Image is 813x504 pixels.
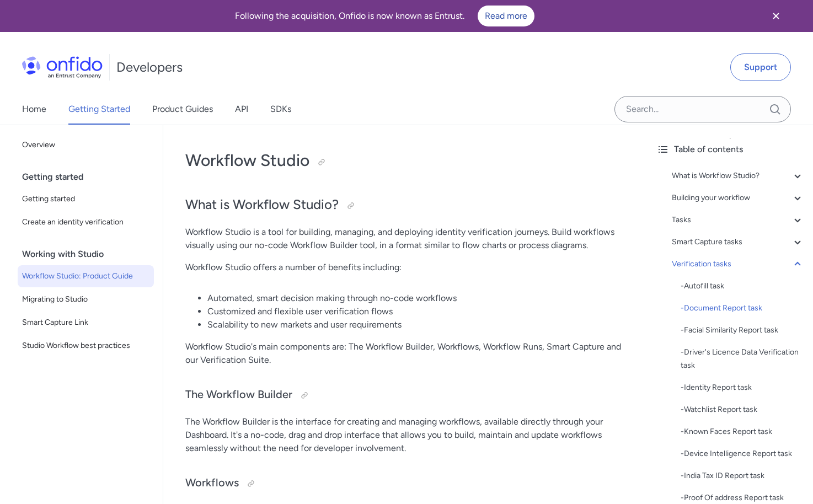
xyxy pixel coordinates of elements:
[672,213,804,227] a: Tasks
[270,94,291,125] a: SDKs
[22,339,149,352] span: Studio Workflow best practices
[681,346,804,372] div: - Driver's Licence Data Verification task
[681,469,804,482] div: - India Tax ID Report task
[18,288,154,310] a: Migrating to Studio
[152,94,213,125] a: Product Guides
[207,305,625,318] li: Customized and flexible user verification flows
[185,387,625,404] h3: The Workflow Builder
[681,302,804,315] a: -Document Report task
[185,226,625,252] p: Workflow Studio is a tool for building, managing, and deploying identity verification journeys. B...
[756,2,796,30] button: Close banner
[22,293,149,306] span: Migrating to Studio
[22,166,158,188] div: Getting started
[681,324,804,337] div: - Facial Similarity Report task
[22,270,149,283] span: Workflow Studio: Product Guide
[730,53,791,81] a: Support
[769,9,783,23] svg: Close banner
[18,265,154,287] a: Workflow Studio: Product Guide
[656,143,804,156] div: Table of contents
[13,6,756,26] div: Following the acquisition, Onfido is now known as Entrust.
[681,302,804,315] div: - Document Report task
[681,425,804,438] div: - Known Faces Report task
[22,138,149,152] span: Overview
[18,134,154,156] a: Overview
[681,469,804,482] a: -India Tax ID Report task
[672,169,804,183] a: What is Workflow Studio?
[68,94,130,125] a: Getting Started
[681,403,804,416] div: - Watchlist Report task
[22,243,158,265] div: Working with Studio
[22,192,149,206] span: Getting started
[116,58,183,76] h1: Developers
[185,340,625,367] p: Workflow Studio's main components are: The Workflow Builder, Workflows, Workflow Runs, Smart Capt...
[672,258,804,271] a: Verification tasks
[18,312,154,334] a: Smart Capture Link
[185,475,625,492] h3: Workflows
[22,316,149,329] span: Smart Capture Link
[681,381,804,394] div: - Identity Report task
[185,196,625,215] h2: What is Workflow Studio?
[681,346,804,372] a: -Driver's Licence Data Verification task
[18,211,154,233] a: Create an identity verification
[185,149,625,171] h1: Workflow Studio
[185,415,625,455] p: The Workflow Builder is the interface for creating and managing workflows, available directly thr...
[681,403,804,416] a: -Watchlist Report task
[207,318,625,331] li: Scalability to new markets and user requirements
[18,335,154,357] a: Studio Workflow best practices
[681,447,804,460] a: -Device Intelligence Report task
[22,216,149,229] span: Create an identity verification
[672,191,804,205] a: Building your workflow
[681,381,804,394] a: -Identity Report task
[681,280,804,293] div: - Autofill task
[185,261,625,274] p: Workflow Studio offers a number of benefits including:
[18,188,154,210] a: Getting started
[22,56,103,78] img: Onfido Logo
[681,447,804,460] div: - Device Intelligence Report task
[207,292,625,305] li: Automated, smart decision making through no-code workflows
[478,6,534,26] a: Read more
[672,235,804,249] a: Smart Capture tasks
[681,324,804,337] a: -Facial Similarity Report task
[22,94,46,125] a: Home
[681,425,804,438] a: -Known Faces Report task
[614,96,791,122] input: Onfido search input field
[681,280,804,293] a: -Autofill task
[235,94,248,125] a: API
